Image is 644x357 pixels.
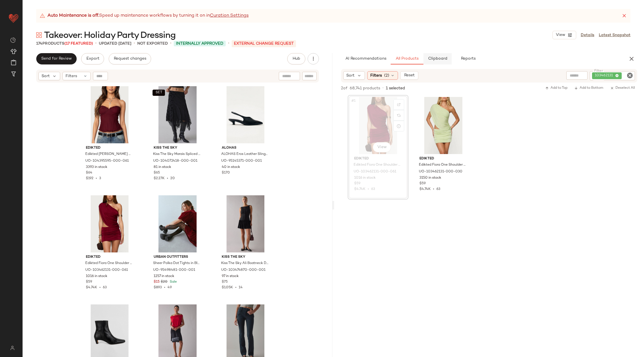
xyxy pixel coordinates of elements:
[419,163,467,168] span: Edikted Fiora One Shoulder Cutout Mini Dress in Green, Women's at Urban Outfitters
[370,73,382,79] span: Filters
[341,85,347,91] span: 2 of
[64,42,93,46] span: (17 Featured)
[42,73,50,79] span: Sort
[36,32,42,38] img: svg%3e
[85,159,129,164] span: UO-104395595-000-061
[373,142,391,152] button: View
[44,30,176,41] span: Takeover: Holiday Party Dressing
[86,286,97,289] span: $4.74K
[137,41,168,47] p: Not Exported
[221,268,266,273] span: UO-103474870-000-001
[81,86,138,143] img: 104395595_061_m
[232,40,296,47] p: External Change Request
[170,177,175,180] span: 20
[400,71,418,80] button: Reset
[162,286,167,289] span: •
[86,177,93,180] span: $192
[169,280,177,284] span: Sale
[41,57,72,61] span: Send for Review
[556,33,565,37] span: View
[460,57,475,61] span: Reports
[154,280,160,285] span: $15
[217,195,274,252] img: 103474870_001_b
[552,31,576,39] button: View
[574,86,603,90] span: Add to Bottom
[545,86,567,90] span: Add to Top
[86,57,99,61] span: Export
[222,146,269,151] span: ALOHAS
[395,57,419,61] span: All Products
[404,73,414,78] span: Reset
[345,57,386,61] span: AI Recommendations
[610,86,635,90] span: Deselect All
[36,42,42,46] span: 174
[239,286,243,289] span: 14
[153,159,197,164] span: UO-104072418-000-001
[153,152,201,157] span: Kiss The Sky Marais Spliced Lace Hanky Hem Midi Skirt in Black, Women's at Urban Outfitters
[95,40,97,47] span: •
[85,261,133,266] span: Edikted Fiora One Shoulder Cutout Mini Dress in Burgundy, Women's at Urban Outfitters
[428,57,447,61] span: Clipboard
[292,57,300,61] span: Hub
[155,91,162,95] span: SET
[222,280,228,285] span: $75
[595,73,615,78] span: 103462131
[165,177,170,180] span: •
[99,177,101,180] span: 3
[384,73,389,79] span: (2)
[233,286,239,289] span: •
[7,346,18,350] img: svg%3e
[66,73,77,79] span: Filters
[222,286,233,289] span: $1.05K
[103,286,107,289] span: 63
[86,165,107,170] span: 3393 in stock
[114,57,146,61] span: Request changes
[154,255,201,260] span: Urban Outfitters
[153,90,165,96] button: SET
[221,159,262,164] span: UO-95145371-000-001
[99,41,131,47] p: updated [DATE]
[210,12,249,19] a: Curation Settings
[354,169,396,174] span: UO-103462131-000-061
[221,152,269,157] span: ALOHAS Eros Leather Slingback Kitten Heel in Black, Women's at Urban Outfitters
[86,280,92,285] span: $59
[228,40,229,47] span: •
[222,274,239,279] span: 97 in stock
[351,98,357,104] span: #1
[386,85,405,91] span: 1 selected
[222,255,269,260] span: Kiss The Sky
[81,195,138,252] img: 103462131_061_m
[221,261,269,266] span: Kiss The Sky Ali Boatneck Drop Waist Black Velvet Mini Dress in Black, Women's at Urban Outfitters
[222,165,240,170] span: 40 in stock
[419,176,441,181] span: 3150 in stock
[154,274,174,279] span: 1257 in stock
[97,286,103,289] span: •
[346,73,354,79] span: Sort
[599,32,630,38] a: Latest Snapshot
[543,85,570,92] button: Add to Top
[167,286,172,289] span: 49
[572,85,606,92] button: Add to Bottom
[419,181,426,186] span: $59
[153,261,201,266] span: Sheer Polka Dot Tights in Black, Women's at Urban Outfitters
[86,170,92,176] span: $64
[47,12,99,19] strong: Auto Maintenance is off.
[626,72,633,79] i: Clear Filter
[397,103,401,106] img: svg%3e
[36,41,93,47] div: Products
[382,86,384,91] span: •
[419,169,462,174] span: UO-103462131-000-030
[154,165,171,170] span: 81 in stock
[149,195,206,252] img: 95498481_001_b
[222,170,230,176] span: $170
[608,85,637,92] button: Deselect All
[581,32,594,38] a: Details
[170,40,171,47] span: •
[415,97,472,154] img: 103462131_030_m
[153,268,195,273] span: UO-95498481-000-001
[86,274,107,279] span: 1016 in stock
[154,170,160,176] span: $65
[134,40,135,47] span: •
[93,177,99,180] span: •
[350,97,406,154] img: 103462131_061_m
